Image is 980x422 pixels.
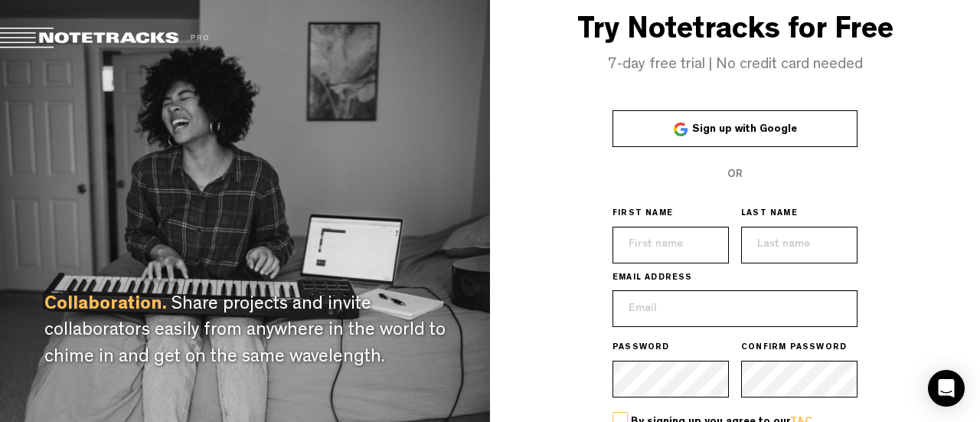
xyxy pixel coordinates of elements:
[727,169,743,180] span: OR
[612,208,673,221] span: FIRST NAME
[44,296,446,368] span: Share projects and invite collaborators easily from anywhere in the world to chime in and get on ...
[612,273,693,285] span: EMAIL ADDRESS
[692,124,797,135] span: Sign up with Google
[741,208,798,221] span: LAST NAME
[44,296,167,315] span: Collaboration.
[612,227,729,263] input: First name
[612,290,857,327] input: Email
[490,15,980,49] h3: Try Notetracks for Free
[741,227,857,263] input: Last name
[612,342,670,355] span: PASSWORD
[490,57,980,74] h4: 7-day free trial | No credit card needed
[928,370,965,407] div: Open Intercom Messenger
[741,342,847,355] span: CONFIRM PASSWORD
